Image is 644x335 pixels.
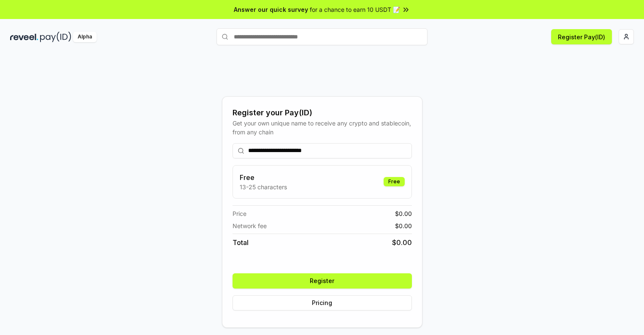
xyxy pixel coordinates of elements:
[310,5,400,14] span: for a chance to earn 10 USDT 📝
[233,295,412,310] button: Pricing
[233,237,249,248] span: Total
[73,32,97,42] div: Alpha
[240,172,287,182] h3: Free
[233,273,412,289] button: Register
[395,221,412,230] span: $ 0.00
[233,209,246,218] span: Price
[234,5,308,14] span: Answer our quick survey
[10,32,38,42] img: reveel_dark
[233,221,267,230] span: Network fee
[40,32,71,42] img: pay_id
[233,107,412,119] div: Register your Pay(ID)
[551,29,612,44] button: Register Pay(ID)
[384,177,405,186] div: Free
[395,209,412,218] span: $ 0.00
[392,237,412,248] span: $ 0.00
[233,119,412,136] div: Get your own unique name to receive any crypto and stablecoin, from any chain
[240,182,287,191] p: 13-25 characters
